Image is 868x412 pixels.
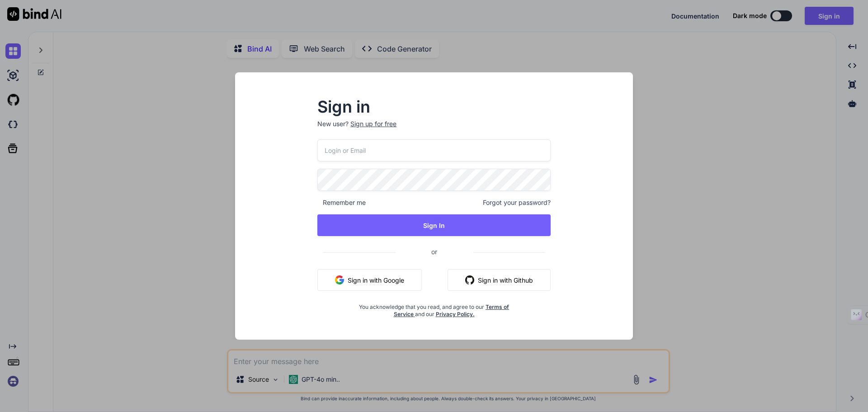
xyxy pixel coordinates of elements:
img: github [465,275,474,284]
h2: Sign in [317,99,551,114]
input: Login or Email [317,139,551,161]
span: or [395,241,473,263]
a: Terms of Service [394,303,509,317]
span: Remember me [317,198,366,207]
a: Privacy Policy. [436,311,475,317]
img: google [335,275,344,284]
div: Sign up for free [350,119,396,128]
span: Forgot your password? [483,198,551,207]
button: Sign In [317,214,551,236]
button: Sign in with Google [317,269,422,291]
button: Sign in with Github [448,269,551,291]
p: New user? [317,119,551,139]
div: You acknowledge that you read, and agree to our and our [356,298,512,318]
